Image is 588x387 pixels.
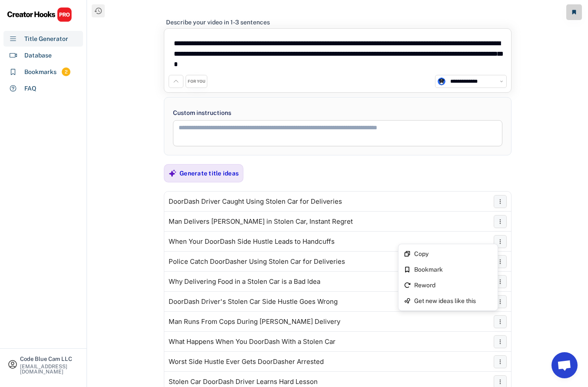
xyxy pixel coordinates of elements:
[414,251,492,257] div: Copy
[169,238,335,245] div: When Your DoorDash Side Hustle Leads to Handcuffs
[169,258,345,265] div: Police Catch DoorDasher Using Stolen Car for Deliveries
[169,198,342,205] div: DoorDash Driver Caught Using Stolen Car for Deliveries
[179,169,239,177] div: Generate title ideas
[7,7,72,22] img: CHPRO%20Logo.svg
[169,278,320,285] div: Why Delivering Food in a Stolen Car is a Bad Idea
[20,364,79,374] div: [EMAIL_ADDRESS][DOMAIN_NAME]
[169,318,340,325] div: Man Runs From Cops During [PERSON_NAME] Delivery
[414,298,492,304] div: Get new ideas like this
[166,18,270,26] div: Describe your video in 1-3 sentences
[173,108,502,118] div: Custom instructions
[24,84,37,93] div: FAQ
[169,358,324,365] div: Worst Side Hustle Ever Gets DoorDasher Arrested
[62,68,70,76] div: 2
[24,67,56,77] div: Bookmarks
[188,79,206,84] div: FOR YOU
[20,356,79,362] div: Code Blue Cam LLC
[169,298,338,305] div: DoorDash Driver's Stolen Car Side Hustle Goes Wrong
[169,218,353,225] div: Man Delivers [PERSON_NAME] in Stolen Car, Instant Regret
[414,266,492,273] div: Bookmark
[438,77,445,85] img: unnamed.jpg
[551,352,578,378] a: Open chat
[414,282,492,288] div: Reword
[169,378,318,385] div: Stolen Car DoorDash Driver Learns Hard Lesson
[24,51,52,60] div: Database
[169,338,336,345] div: What Happens When You DoorDash With a Stolen Car
[24,34,68,44] div: Title Generator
